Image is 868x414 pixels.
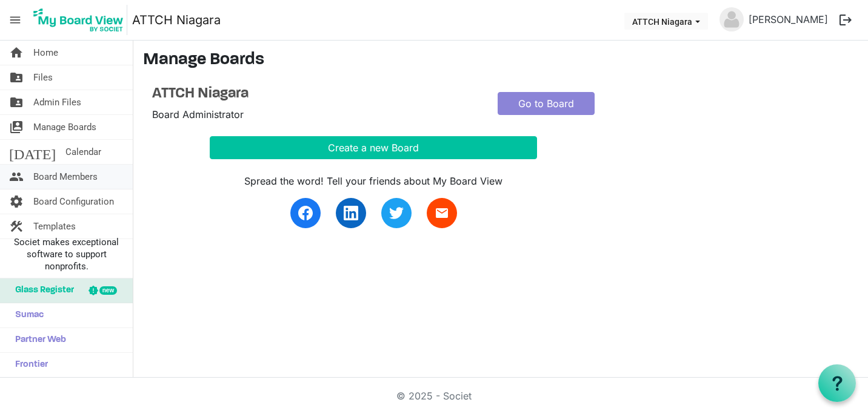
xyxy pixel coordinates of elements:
span: Glass Register [9,278,74,303]
button: ATTCH Niagara dropdownbutton [624,13,708,30]
img: no-profile-picture.svg [719,7,744,31]
span: home [9,41,24,65]
span: folder_shared [9,90,24,114]
a: ATTCH Niagara [152,85,479,103]
span: settings [9,189,24,214]
div: new [99,286,117,295]
span: Files [33,65,53,90]
h3: Manage Boards [143,50,858,71]
span: email [435,206,449,220]
img: facebook.svg [298,206,313,220]
span: folder_shared [9,65,24,90]
a: ATTCH Niagara [132,8,221,32]
span: Partner Web [9,328,66,352]
a: [PERSON_NAME] [744,7,833,31]
a: Go to Board [498,92,595,115]
a: © 2025 - Societ [396,390,472,402]
div: Spread the word! Tell your friends about My Board View [210,174,537,188]
span: menu [4,8,27,31]
img: My Board View Logo [30,5,127,35]
span: Board Members [33,165,98,189]
span: Home [33,41,58,65]
span: Board Configuration [33,189,114,214]
span: construction [9,214,24,238]
a: email [427,198,457,228]
span: Societ makes exceptional software to support nonprofits. [5,236,127,272]
button: logout [833,7,858,33]
span: Admin Files [33,90,81,114]
span: people [9,165,24,189]
a: My Board View Logo [30,5,132,35]
img: twitter.svg [389,206,404,220]
button: Create a new Board [210,136,537,159]
span: Frontier [9,353,48,377]
span: Sumac [9,303,44,327]
span: Calendar [65,140,101,164]
span: Templates [33,214,76,238]
img: linkedin.svg [344,206,358,220]
span: Manage Boards [33,115,96,139]
span: switch_account [9,115,24,139]
span: Board Administrator [152,108,244,120]
span: [DATE] [9,140,56,164]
